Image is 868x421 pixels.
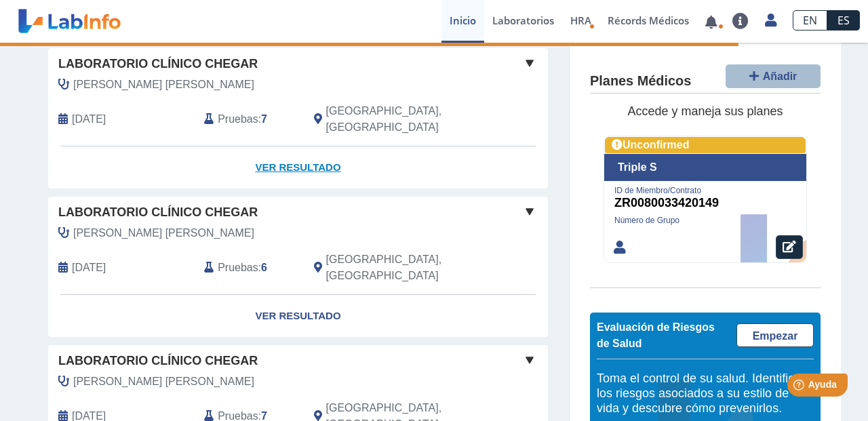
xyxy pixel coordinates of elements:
span: Pruebas [218,260,258,276]
a: ES [827,10,860,31]
b: 7 [261,113,267,125]
span: Rio Grande, PR [326,252,476,284]
span: HRA [570,14,591,27]
a: Ver Resultado [48,295,548,338]
span: Evaluación de Riesgos de Salud [597,321,715,349]
span: Laboratorio Clínico Chegar [58,55,258,73]
div: : [194,103,303,136]
span: Añadir [763,71,797,82]
a: Empezar [736,323,814,347]
span: Magruder Diaz, Kathleen [73,77,254,93]
span: Rio Grande, PR [326,103,476,136]
span: Laboratorio Clínico Chegar [58,352,258,370]
span: Pruebas [218,111,258,127]
h5: Toma el control de su salud. Identifica los riesgos asociados a su estilo de vida y descubre cómo... [597,372,814,416]
a: EN [793,10,827,31]
div: : [194,252,303,284]
b: 6 [261,262,267,273]
a: Ver Resultado [48,146,548,189]
span: 2025-09-18 [72,111,106,127]
span: Laboratorio Clínico Chegar [58,203,258,222]
span: Empezar [753,330,798,342]
h4: Planes Médicos [590,74,691,90]
span: Magruder Diaz, Kathleen [73,225,254,241]
button: Añadir [726,64,821,88]
span: 2025-05-27 [72,260,106,276]
span: Accede y maneja sus planes [627,105,783,119]
iframe: Help widget launcher [747,368,853,406]
span: Magruder Diaz, Kathleen [73,374,254,390]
